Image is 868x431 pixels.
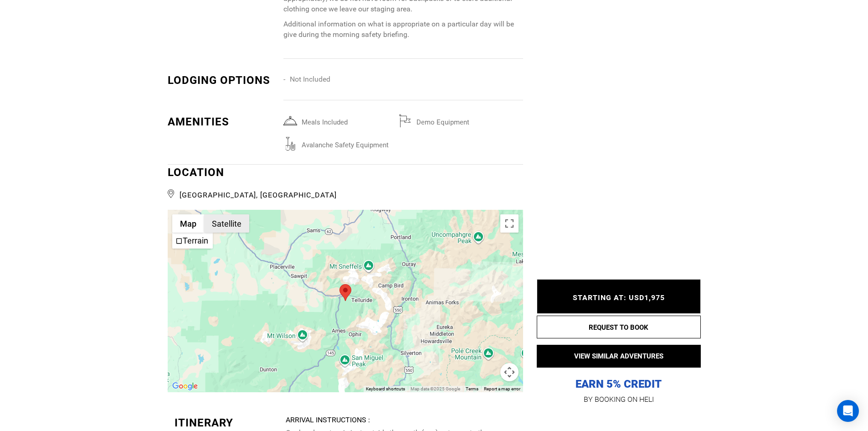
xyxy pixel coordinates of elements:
span: STARTING AT: USD1,975 [573,293,665,302]
div: Open Intercom Messenger [837,400,859,422]
p: BY BOOKING ON HELI [537,393,701,406]
ul: Show street map [172,233,213,249]
button: Map camera controls [500,363,519,381]
div: Arrival Instructions : [286,415,516,426]
img: demoequipment.svg [398,114,412,128]
div: Lodging options [168,73,277,88]
div: LOCATION [168,165,523,201]
label: Terrain [183,236,208,245]
button: Keyboard shortcuts [366,386,405,392]
span: Demo Equipment [412,114,513,126]
span: avalanche safety equipment [297,137,398,149]
button: Toggle fullscreen view [500,214,519,233]
button: Show street map [172,214,204,233]
span: [GEOGRAPHIC_DATA], [GEOGRAPHIC_DATA] [168,187,523,201]
a: Terms (opens in new tab) [466,386,478,391]
a: Report a map error [484,386,520,391]
img: avalanchesafetyequipment.svg [283,137,297,151]
img: mealsincluded.svg [283,114,297,128]
span: Meals included [297,114,398,126]
button: REQUEST TO BOOK [537,316,701,338]
img: Google [170,380,200,392]
div: Itinerary [175,415,279,431]
li: Not Included [283,73,398,86]
p: Additional information on what is appropriate on a particular day will be give during the morning... [283,19,523,40]
p: EARN 5% CREDIT [537,286,701,391]
button: VIEW SIMILAR ADVENTURES [537,345,701,368]
li: Terrain [173,234,212,248]
button: Show satellite imagery [204,214,249,233]
a: Open this area in Google Maps (opens a new window) [170,380,200,392]
div: Amenities [168,114,277,130]
span: Map data ©2025 Google [411,386,460,391]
